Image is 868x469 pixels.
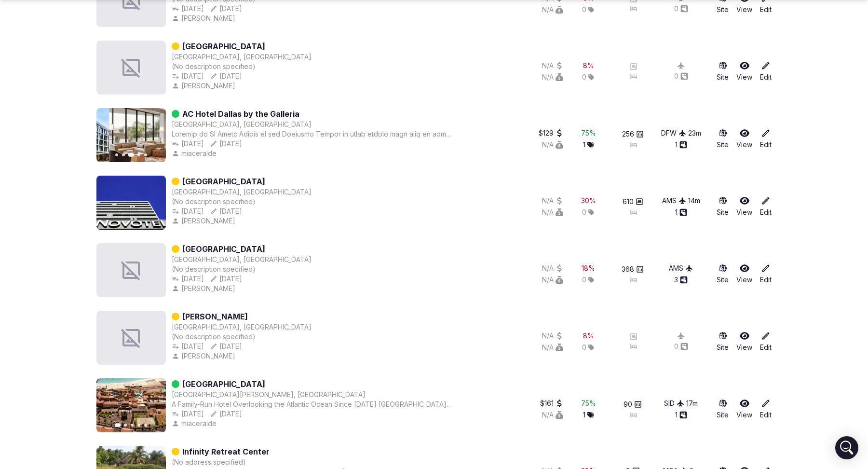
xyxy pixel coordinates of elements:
a: Edit [760,128,772,150]
div: Loremip do SI Ametc Adipis el sed Doeiusmo Tempor in utlab etdolo magn aliq en adm Venia Quisno e... [172,129,454,139]
button: [PERSON_NAME] [172,81,237,91]
button: Go to slide 2 [124,424,127,427]
button: [PERSON_NAME] [172,14,237,23]
a: [GEOGRAPHIC_DATA] [182,176,265,187]
span: 256 [622,129,634,139]
a: [GEOGRAPHIC_DATA] [182,378,265,390]
a: Edit [760,263,772,285]
a: Edit [760,196,772,217]
button: Go to slide 4 [137,153,140,156]
button: N/A [542,61,563,70]
button: 1 [583,140,594,150]
button: [DATE] [210,71,242,81]
a: Site [717,196,729,217]
button: 8% [583,331,594,341]
a: Infinity Retreat Center [182,446,270,457]
button: SID [664,399,684,408]
button: Site [717,399,729,420]
div: (No description specified) [172,62,312,71]
button: 1 [675,140,687,150]
button: 18% [582,263,595,273]
a: Site [717,331,729,352]
div: 8 % [583,61,594,70]
div: N/A [542,140,563,150]
button: AMS [669,263,693,273]
button: Site [717,61,729,82]
span: 0 [582,343,586,352]
button: 368 [622,264,644,274]
button: [DATE] [172,342,204,351]
button: Go to slide 4 [137,424,140,427]
a: View [736,128,752,150]
div: 17 m [686,399,698,408]
button: N/A [542,263,563,273]
button: 23m [688,128,701,138]
button: 256 [622,129,644,139]
button: Site [717,263,729,285]
div: DFW [661,128,686,138]
button: [GEOGRAPHIC_DATA][PERSON_NAME], [GEOGRAPHIC_DATA] [172,390,366,400]
button: AMS [662,196,686,206]
button: 0 [674,71,688,81]
div: [DATE] [172,139,204,149]
button: 8% [583,61,594,70]
div: miaceralde [172,149,218,158]
a: Edit [760,61,772,82]
button: Go to slide 3 [128,153,135,157]
button: 30% [581,196,596,206]
button: N/A [542,331,563,341]
button: N/A [542,343,563,352]
button: [DATE] [210,342,242,351]
a: [GEOGRAPHIC_DATA] [182,243,265,255]
a: [GEOGRAPHIC_DATA] [182,41,265,52]
div: N/A [542,410,563,420]
button: Go to slide 2 [122,153,125,156]
a: View [736,61,752,82]
span: 610 [623,197,634,207]
button: [PERSON_NAME] [172,284,237,293]
button: [PERSON_NAME] [172,351,237,361]
div: [GEOGRAPHIC_DATA], [GEOGRAPHIC_DATA] [172,120,312,129]
button: [DATE] [172,207,204,216]
div: $161 [540,399,563,408]
div: [DATE] [210,139,242,149]
div: (No description specified) [172,332,312,342]
button: Go to slide 5 [144,424,147,427]
button: N/A [542,275,563,285]
a: View [736,196,752,217]
button: 610 [623,197,643,207]
button: [GEOGRAPHIC_DATA], [GEOGRAPHIC_DATA] [172,187,312,197]
button: 1 [675,410,687,420]
button: Go to slide 1 [115,423,121,427]
div: 8 % [583,331,594,341]
button: 75% [581,128,596,138]
button: 0 [674,342,688,351]
div: N/A [542,72,563,82]
div: [DATE] [172,71,204,81]
a: [PERSON_NAME] [182,311,248,322]
button: $129 [539,128,563,138]
button: 75% [581,399,596,408]
img: Featured image for Hotel Morabeza [96,378,166,432]
span: 0 [582,72,586,82]
button: [DATE] [210,207,242,216]
button: [GEOGRAPHIC_DATA], [GEOGRAPHIC_DATA] [172,322,312,332]
a: View [736,399,752,420]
